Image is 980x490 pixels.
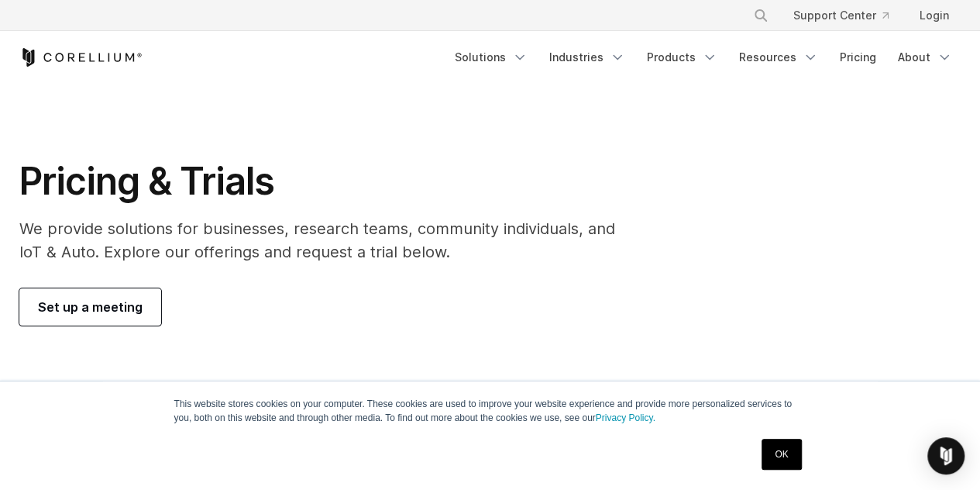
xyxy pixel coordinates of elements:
a: Privacy Policy. [596,412,655,423]
a: OK [762,439,801,470]
h1: Pricing & Trials [19,158,637,205]
a: Support Center [781,2,901,29]
a: Solutions [445,43,537,71]
a: Products [638,43,727,71]
a: Industries [540,43,634,71]
p: We provide solutions for businesses, research teams, community individuals, and IoT & Auto. Explo... [19,217,637,264]
span: Set up a meeting [38,298,143,316]
p: This website stores cookies on your computer. These cookies are used to improve your website expe... [174,397,806,425]
div: Navigation Menu [734,2,961,29]
a: Resources [730,43,827,71]
a: Set up a meeting [19,288,161,326]
a: Pricing [830,43,885,71]
div: Navigation Menu [445,43,961,71]
a: Corellium Home [19,48,143,67]
div: Open Intercom Messenger [927,437,965,474]
button: Search [747,2,775,29]
a: Login [907,2,961,29]
a: About [889,43,961,71]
